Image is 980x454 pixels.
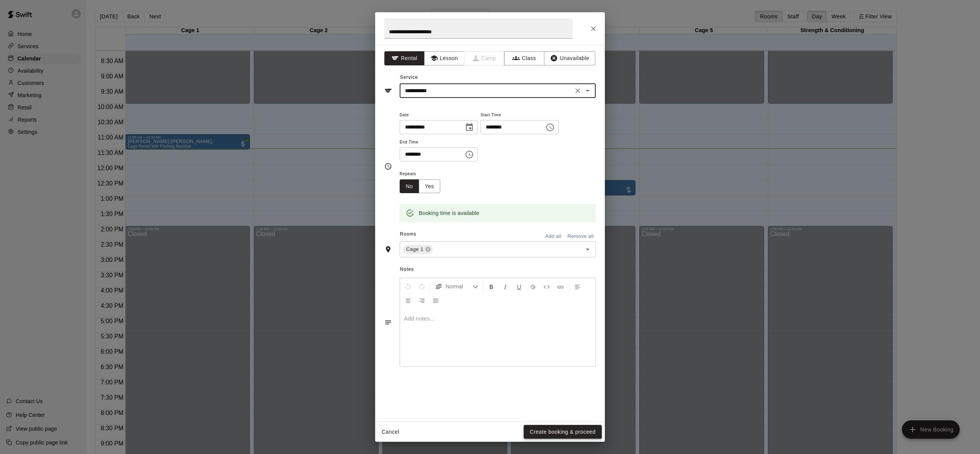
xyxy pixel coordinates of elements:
[415,280,428,293] button: Redo
[424,51,464,65] button: Lesson
[415,293,428,307] button: Right Align
[402,280,415,293] button: Undo
[504,51,544,65] button: Class
[400,179,419,194] button: No
[400,75,418,80] span: Service
[554,280,567,293] button: Insert Link
[544,51,595,65] button: Unavailable
[542,120,558,135] button: Choose time, selected time is 11:30 AM
[526,280,539,293] button: Format Strikethrough
[446,283,472,290] span: Normal
[586,22,600,36] button: Close
[400,137,478,148] span: End Time
[400,179,440,194] div: outlined button group
[582,85,593,96] button: Open
[419,206,479,220] div: Booking time is available
[384,87,392,94] svg: Service
[419,179,440,194] button: Yes
[384,163,392,170] svg: Timing
[462,120,477,135] button: Choose date, selected date is Sep 20, 2025
[400,169,446,179] span: Repeats
[432,280,482,293] button: Formatting Options
[524,425,602,439] button: Create booking & proceed
[462,147,477,162] button: Choose time, selected time is 12:00 PM
[400,110,478,120] span: Date
[485,280,498,293] button: Format Bold
[384,246,392,253] svg: Rooms
[572,85,583,96] button: Clear
[384,51,425,65] button: Rental
[464,51,505,65] span: Camps can only be created in the Services page
[480,110,559,120] span: Start Time
[402,293,415,307] button: Center Align
[378,425,403,439] button: Cancel
[540,280,553,293] button: Insert Code
[403,246,426,253] span: Cage 1
[513,280,526,293] button: Format Underline
[565,231,596,242] button: Remove all
[400,264,596,276] span: Notes
[541,231,565,242] button: Add all
[429,293,442,307] button: Justify Align
[384,319,392,326] svg: Notes
[403,245,433,254] div: Cage 1
[400,231,416,237] span: Rooms
[499,280,512,293] button: Format Italics
[582,244,593,255] button: Open
[571,280,584,293] button: Left Align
